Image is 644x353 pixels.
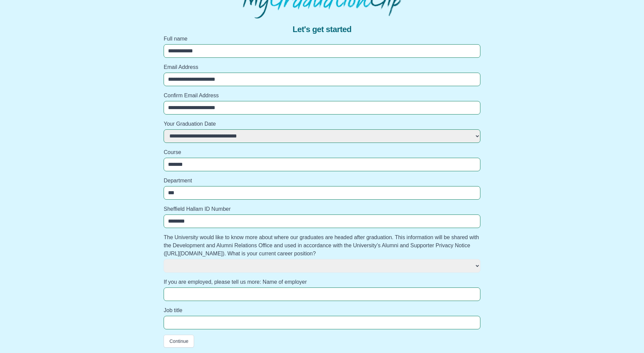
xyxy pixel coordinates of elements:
button: Continue [164,335,194,348]
label: Full name [164,35,480,43]
label: If you are employed, please tell us more: Name of employer [164,278,480,286]
label: Job title [164,306,480,314]
label: Sheffield Hallam ID Number [164,205,480,213]
label: Email Address [164,63,480,71]
label: Department [164,177,480,185]
span: Let's get started [292,24,351,35]
label: The University would like to know more about where our graduates are headed after graduation. Thi... [164,233,480,258]
label: Confirm Email Address [164,92,480,100]
label: Course [164,148,480,156]
label: Your Graduation Date [164,120,480,128]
